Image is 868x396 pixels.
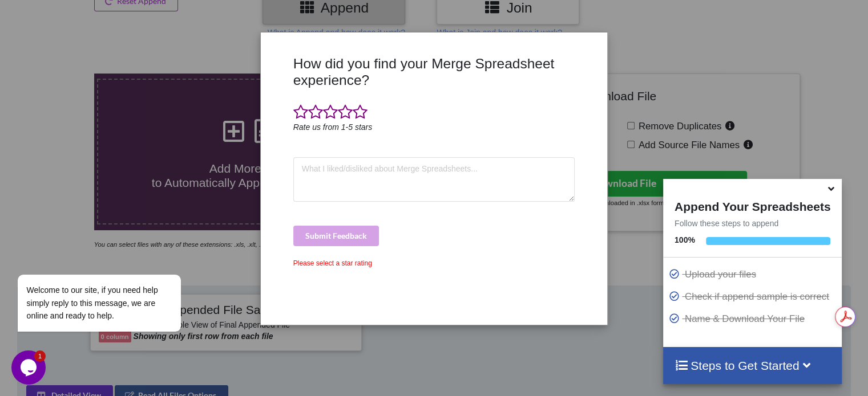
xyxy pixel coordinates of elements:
[669,312,839,326] p: Name & Download Your File
[11,172,217,345] iframe: chat widget
[11,350,48,385] iframe: chat widget
[669,267,839,281] p: Upload your files
[663,218,842,229] p: Follow these steps to append
[669,289,839,304] p: Check if append sample is correct
[663,197,842,214] h4: Append Your Spreadsheets
[293,55,575,89] h3: How did you find your Merge Spreadsheet experience?
[675,358,830,373] h4: Steps to Get Started
[293,258,575,268] div: Please select a star rating
[675,235,695,244] b: 100 %
[293,123,373,132] i: Rate us from 1-5 stars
